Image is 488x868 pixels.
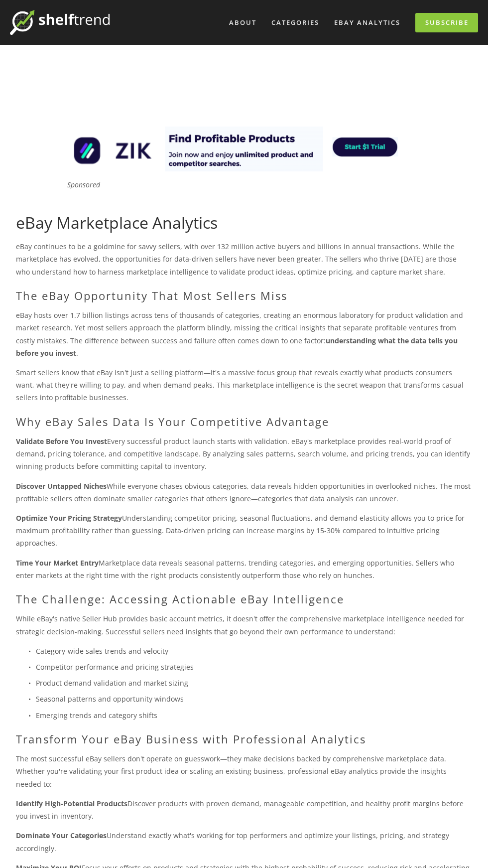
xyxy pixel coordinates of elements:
[223,14,263,31] a: About
[16,592,472,605] h2: The Challenge: Accessing Actionable eBay Intelligence
[16,512,472,550] p: Understanding competitor pricing, seasonal fluctuations, and demand elasticity allows you to pric...
[36,693,472,705] p: Seasonal patterns and opportunity windows
[415,13,478,32] a: Subscribe
[16,799,127,808] strong: Identify High-Potential Products
[16,366,472,404] p: Smart sellers know that eBay isn't just a selling platform—it's a massive focus group that reveal...
[16,513,122,523] strong: Optimize Your Pricing Strategy
[16,240,472,278] p: eBay continues to be a goldmine for savvy sellers, with over 132 million active buyers and billio...
[16,289,472,302] h2: The eBay Opportunity That Most Sellers Miss
[16,336,460,358] strong: understanding what the data tells you before you invest
[16,612,472,637] p: While eBay's native Seller Hub provides basic account metrics, it doesn't offer the comprehensive...
[16,831,107,840] strong: Dominate Your Categories
[16,436,107,446] strong: Validate Before You Invest
[16,213,472,232] h1: eBay Marketplace Analytics
[265,14,326,31] div: Categories
[16,752,472,790] p: The most successful eBay sellers don't operate on guesswork—they make decisions backed by compreh...
[16,732,472,745] h2: Transform Your eBay Business with Professional Analytics
[16,415,472,428] h2: Why eBay Sales Data Is Your Competitive Advantage
[16,481,107,491] strong: Discover Untapped Niches
[16,309,472,359] p: eBay hosts over 1.7 billion listings across tens of thousands of categories, creating an enormous...
[16,480,472,505] p: While everyone chases obvious categories, data reveals hidden opportunities in overlooked niches....
[36,709,472,722] p: Emerging trends and category shifts
[36,645,472,657] p: Category-wide sales trends and velocity
[16,797,472,822] p: Discover products with proven demand, manageable competition, and healthy profit margins before y...
[16,829,472,854] p: Understand exactly what's working for top performers and optimize your listings, pricing, and str...
[10,10,110,35] img: ShelfTrend
[16,435,472,473] p: Every successful product launch starts with validation. eBay's marketplace provides real-world pr...
[16,557,472,581] p: Marketplace data reveals seasonal patterns, trending categories, and emerging opportunities. Sell...
[67,180,100,189] em: Sponsored
[328,14,407,31] a: eBay Analytics
[16,558,99,568] strong: Time Your Market Entry
[36,661,472,673] p: Competitor performance and pricing strategies
[36,677,472,689] p: Product demand validation and market sizing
